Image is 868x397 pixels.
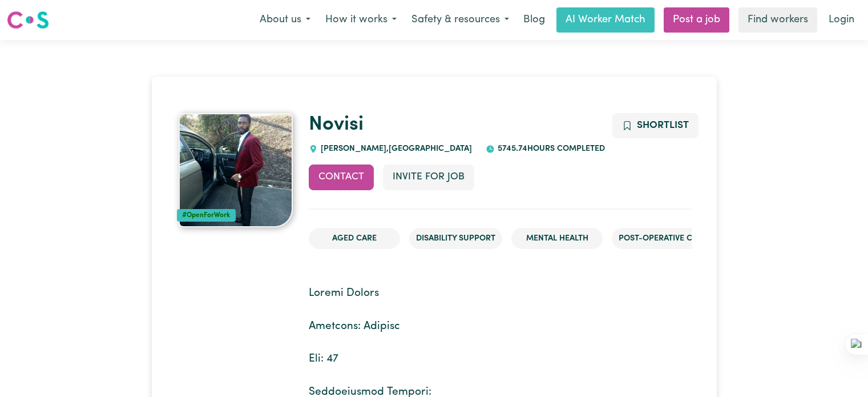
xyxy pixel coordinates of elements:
[7,10,49,30] img: Careseekers logo
[177,209,236,222] div: #OpenForWork
[309,165,374,190] button: Contact
[516,7,552,33] a: Blog
[318,8,404,32] button: How it works
[318,145,472,153] span: [PERSON_NAME] , [GEOGRAPHIC_DATA]
[252,8,318,32] button: About us
[177,113,296,227] a: Novisi's profile picture'#OpenForWork
[612,113,699,138] button: Add to shortlist
[822,7,861,33] a: Login
[612,228,714,250] li: Post-operative care
[309,228,400,250] li: Aged Care
[404,8,516,32] button: Safety & resources
[511,228,603,250] li: Mental Health
[738,7,817,33] a: Find workers
[7,7,49,33] a: Careseekers logo
[556,7,655,33] a: AI Worker Match
[179,113,293,227] img: Novisi
[637,121,689,130] span: Shortlist
[309,115,364,135] a: Novisi
[664,7,729,33] a: Post a job
[383,165,474,190] button: Invite for Job
[409,228,502,250] li: Disability Support
[495,145,605,153] span: 5745.74 hours completed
